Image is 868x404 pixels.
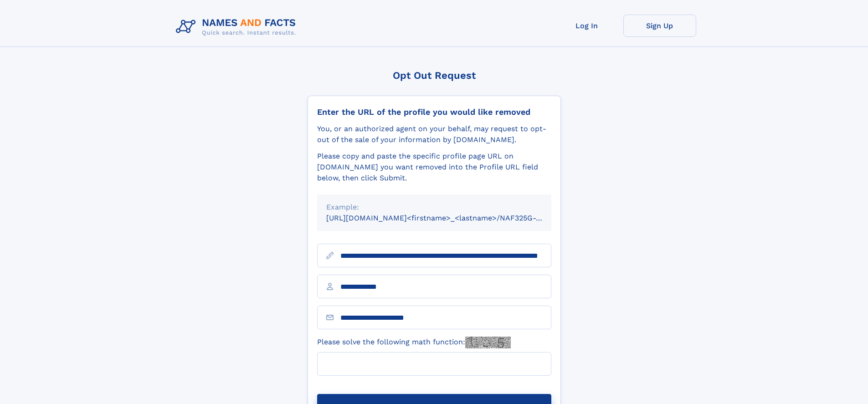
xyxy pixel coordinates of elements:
a: Log In [550,15,623,37]
img: Logo Names and Facts [172,15,303,39]
a: Sign Up [623,15,696,37]
div: You, or an authorized agent on your behalf, may request to opt-out of the sale of your informatio... [317,123,551,145]
div: Opt Out Request [308,70,561,81]
small: [URL][DOMAIN_NAME]<firstname>_<lastname>/NAF325G-xxxxxxxx [326,214,569,222]
div: Please copy and paste the specific profile page URL on [DOMAIN_NAME] you want removed into the Pr... [317,151,551,184]
div: Enter the URL of the profile you would like removed [317,107,551,117]
label: Please solve the following math function: [317,337,511,348]
div: Example: [326,202,542,213]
